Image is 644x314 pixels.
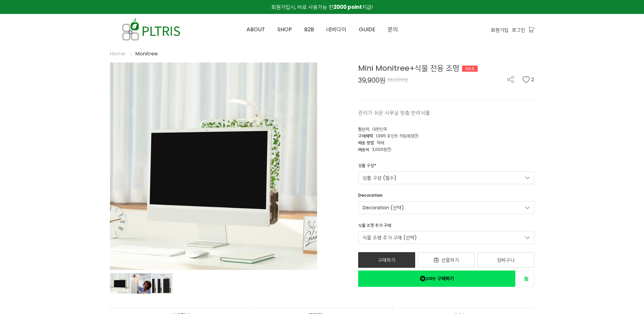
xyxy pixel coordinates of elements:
a: 장바구니 [477,252,534,268]
div: SALE [462,66,478,72]
div: 상품 구성 [358,162,376,171]
span: 39,900원 [358,77,386,84]
span: ABOUT [246,25,265,33]
a: 새창 [358,271,515,287]
a: SHOP [271,14,298,45]
span: 배송비 [358,146,369,152]
span: 2 [531,76,534,83]
a: 로그인 [512,26,525,34]
a: ABOUT [240,14,271,45]
span: 구매혜택 [358,133,373,139]
a: 회원가입 [491,26,509,34]
span: 선물하기 [441,257,459,263]
span: 문의 [388,25,398,33]
a: Home [110,50,125,57]
strong: 2000 point [333,3,362,11]
a: 새창 [518,271,534,287]
a: GUIDE [353,14,382,45]
a: Decoration (선택) [358,201,534,214]
span: 대한민국 [372,126,387,132]
a: 상품 구성 (필수) [358,171,534,184]
span: 원산지 [358,126,369,132]
a: 선물하기 [418,252,475,268]
a: 구매하기 [358,252,415,268]
a: 문의 [382,14,404,45]
span: 회원가입시, 바로 사용가능 한 지급! [271,3,373,11]
a: Monitree [135,50,158,57]
a: 네버다이 [320,14,353,45]
span: 네버다이 [326,25,347,33]
span: SHOP [277,25,292,33]
p: 관리가 쉬운 사무실 맞춤 반려식물 [358,109,534,117]
span: 1,995 포인트 적립예정 [376,133,418,139]
span: GUIDE [359,25,375,33]
div: Decoration [358,192,383,201]
span: B2B [304,25,314,33]
a: B2B [298,14,320,45]
div: Mini Monitree+식물 전용 조명 [358,63,534,74]
span: 배송 방법 [358,140,374,145]
div: 식물 조명 추가 구매 [358,222,391,231]
span: 택배 [377,140,384,145]
span: 3,000원 [372,146,391,152]
a: 식물 조명 추가 구매 (선택) [358,231,534,244]
button: 2 [522,76,534,83]
span: 65,000원 [388,76,408,83]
